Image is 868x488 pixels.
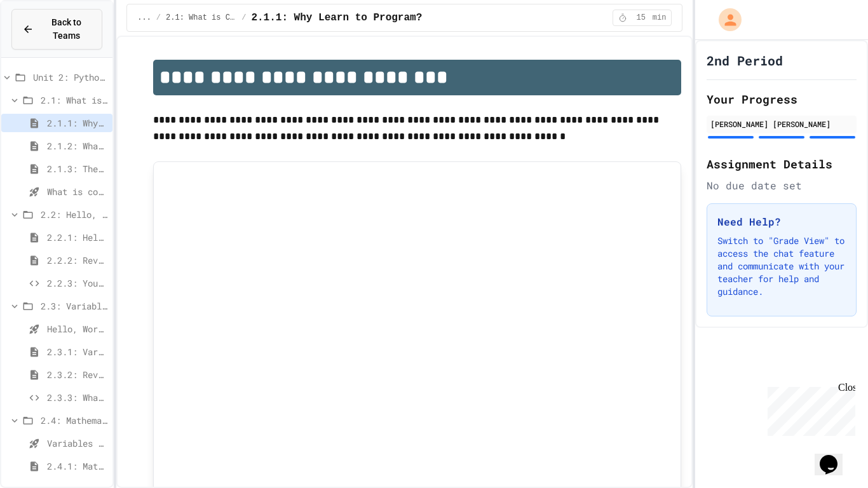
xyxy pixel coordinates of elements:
[156,13,161,23] span: /
[47,459,107,473] span: 2.4.1: Mathematical Operators
[41,414,107,427] span: 2.4: Mathematical Operators
[47,276,107,290] span: 2.2.3: Your Name and Favorite Movie
[47,185,107,198] span: What is code? - Quiz
[251,10,422,25] span: 2.1.1: Why Learn to Program?
[707,51,783,69] h1: 2nd Period
[763,382,855,436] iframe: chat widget
[41,93,107,107] span: 2.1: What is Code?
[653,13,667,23] span: min
[47,345,107,358] span: 2.3.1: Variables and Data Types
[710,118,853,130] div: [PERSON_NAME] [PERSON_NAME]
[47,391,107,404] span: 2.3.3: What's the Type?
[815,437,855,475] iframe: chat widget
[241,13,246,23] span: /
[47,162,107,175] span: 2.1.3: The JuiceMind IDE
[5,5,88,81] div: Chat with us now!Close
[631,13,651,23] span: 15
[707,178,857,193] div: No due date set
[41,299,107,313] span: 2.3: Variables and Data Types
[166,13,236,23] span: 2.1: What is Code?
[11,9,102,50] button: Back to Teams
[41,16,92,43] span: Back to Teams
[707,90,857,108] h2: Your Progress
[47,254,107,267] span: 2.2.2: Review - Hello, World!
[47,139,107,152] span: 2.1.2: What is Code?
[717,214,846,229] h3: Need Help?
[137,13,151,23] span: ...
[41,208,107,221] span: 2.2: Hello, World!
[47,116,107,130] span: 2.1.1: Why Learn to Program?
[717,234,846,298] p: Switch to "Grade View" to access the chat feature and communicate with your teacher for help and ...
[47,322,107,335] span: Hello, World! - Quiz
[705,5,745,34] div: My Account
[707,155,857,173] h2: Assignment Details
[47,231,107,244] span: 2.2.1: Hello, World!
[47,368,107,381] span: 2.3.2: Review - Variables and Data Types
[33,71,107,84] span: Unit 2: Python Fundamentals
[47,437,107,450] span: Variables and Data types - Quiz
